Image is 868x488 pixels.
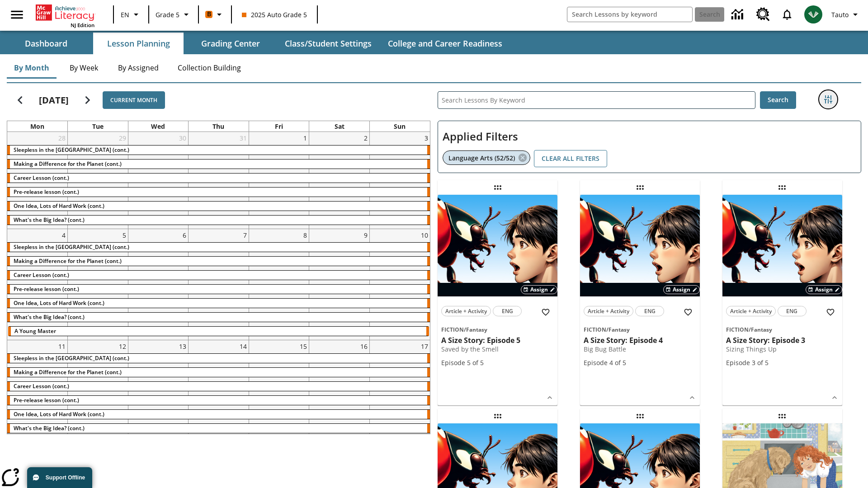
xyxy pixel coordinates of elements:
a: August 2, 2025 [362,132,369,144]
td: August 12, 2025 [68,340,128,437]
button: Show Details [543,391,557,404]
span: / [464,326,466,333]
button: Previous [9,89,32,112]
td: August 6, 2025 [128,229,189,340]
h2: Applied Filters [443,126,856,148]
a: August 6, 2025 [181,229,188,241]
a: Saturday [333,121,346,131]
input: search field [567,7,692,22]
span: Topic: Fiction/Fantasy [441,324,554,334]
td: August 1, 2025 [249,132,309,229]
span: What's the Big Idea? (cont.) [14,313,85,321]
button: Add to Favorites [680,304,696,320]
a: Home [36,4,94,22]
span: Pre-release lesson (cont.) [14,188,79,196]
div: Making a Difference for the Planet (cont.) [7,257,430,266]
div: One Idea, Lots of Hard Work (cont.) [7,202,430,211]
span: Assign [530,286,548,294]
td: August 16, 2025 [309,340,370,437]
td: August 11, 2025 [7,340,68,437]
span: Pre-release lesson (cont.) [14,396,79,404]
span: Fantasy [466,326,487,333]
div: Sleepless in the Animal Kingdom (cont.) [7,354,430,363]
span: What's the Big Idea? (cont.) [14,424,85,432]
td: August 5, 2025 [68,229,128,340]
span: ENG [786,306,797,316]
a: August 8, 2025 [302,229,309,241]
button: By Week [61,57,106,79]
div: What's the Big Idea? (cont.) [7,313,430,322]
a: Thursday [211,121,226,131]
button: Grading Center [185,33,276,54]
a: Tuesday [90,121,105,131]
a: Friday [273,121,285,131]
button: Boost Class color is orange. Change class color [202,6,228,23]
button: Current Month [103,91,165,109]
a: August 15, 2025 [298,340,309,352]
span: Making a Difference for the Planet (cont.) [14,257,122,265]
span: Career Lesson (cont.) [14,382,69,390]
button: Collection Building [170,57,248,79]
h3: A Size Story: Episode 3 [726,336,839,345]
div: Career Lesson (cont.) [7,382,430,391]
button: Article + Activity [726,306,776,316]
span: Making a Difference for the Planet (cont.) [14,368,122,376]
div: Career Lesson (cont.) [7,271,430,280]
a: August 16, 2025 [359,340,369,352]
span: Fiction [441,326,464,333]
a: Notifications [775,3,799,26]
div: lesson details [722,195,842,406]
span: Support Offline [46,474,85,481]
button: Assign Choose Dates [521,285,557,294]
td: August 15, 2025 [249,340,309,437]
span: Fiction [726,326,749,333]
div: A Young Master [8,327,429,336]
div: Career Lesson (cont.) [7,174,430,183]
td: July 30, 2025 [128,132,189,229]
span: Article + Activity [730,306,772,316]
button: Class/Student Settings [278,33,379,54]
a: August 3, 2025 [423,132,430,144]
div: Draggable lesson: A Size Story: Episode 1 [633,409,647,423]
button: Show Details [685,391,699,404]
span: Fiction [584,326,606,333]
div: Pre-release lesson (cont.) [7,396,430,405]
button: By Month [7,57,57,79]
button: Filters Side menu [819,90,837,108]
h2: [DATE] [39,95,69,106]
a: August 10, 2025 [419,229,430,241]
div: Applied Filters [438,121,861,173]
span: ENG [644,306,656,316]
td: August 4, 2025 [7,229,68,340]
a: Sunday [392,121,407,131]
a: August 5, 2025 [121,229,128,241]
span: Sleepless in the Animal Kingdom (cont.) [14,243,129,251]
div: Making a Difference for the Planet (cont.) [7,160,430,169]
span: Sleepless in the Animal Kingdom (cont.) [14,146,129,154]
td: July 29, 2025 [68,132,128,229]
span: Fantasy [751,326,772,333]
a: August 14, 2025 [238,340,249,352]
div: Pre-release lesson (cont.) [7,285,430,294]
div: Making a Difference for the Planet (cont.) [7,368,430,377]
span: What's the Big Idea? (cont.) [14,216,85,224]
div: lesson details [580,195,700,406]
div: One Idea, Lots of Hard Work (cont.) [7,410,430,419]
span: Article + Activity [588,306,629,316]
span: Topic: Fiction/Fantasy [726,324,839,334]
button: Profile/Settings [828,6,864,23]
div: lesson details [438,195,557,406]
span: One Idea, Lots of Hard Work (cont.) [14,202,104,210]
div: Episode 3 of 5 [726,358,839,367]
a: August 9, 2025 [362,229,369,241]
button: Add to Favorites [822,304,839,320]
div: Episode 4 of 5 [584,358,696,367]
span: Assign [673,286,690,294]
button: Assign Choose Dates [663,285,700,294]
button: Dashboard [1,33,91,54]
button: Show Details [828,391,841,404]
a: July 28, 2025 [57,132,67,144]
a: August 4, 2025 [60,229,67,241]
span: Career Lesson (cont.) [14,271,69,279]
button: Grade: Grade 5, Select a grade [152,6,195,23]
